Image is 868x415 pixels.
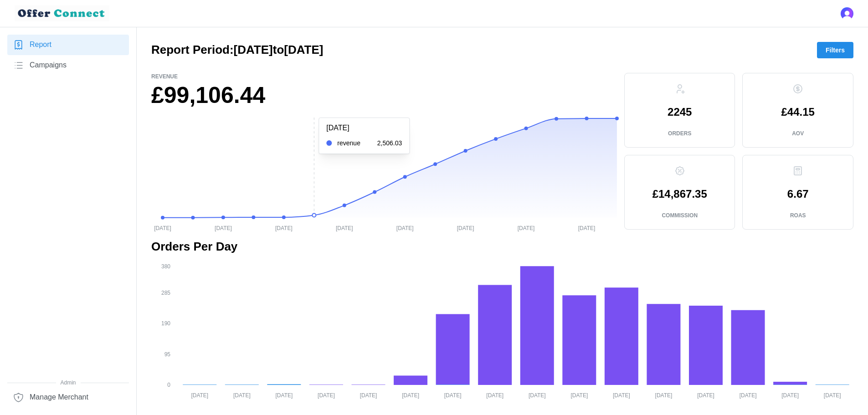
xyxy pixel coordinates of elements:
tspan: [DATE] [457,225,474,231]
a: Report [7,35,129,55]
tspan: [DATE] [824,392,841,398]
tspan: [DATE] [233,392,251,398]
a: Manage Merchant [7,387,129,408]
tspan: 190 [161,320,170,327]
span: Campaigns [30,60,67,71]
p: AOV [792,130,804,138]
tspan: [DATE] [336,225,353,231]
tspan: [DATE] [276,392,293,398]
tspan: [DATE] [215,225,232,231]
tspan: [DATE] [781,392,799,398]
p: Commission [662,212,698,220]
tspan: [DATE] [396,225,414,231]
tspan: [DATE] [655,392,673,398]
span: Admin [7,379,129,387]
tspan: [DATE] [578,225,596,231]
tspan: [DATE] [518,225,535,231]
p: £14,867.35 [652,189,707,200]
tspan: [DATE] [154,225,171,231]
p: Orders [668,130,691,138]
tspan: 0 [167,382,170,388]
img: loyalBe Logo [15,5,109,21]
p: ROAS [790,212,806,220]
span: Filters [826,42,845,58]
tspan: 380 [161,263,170,269]
p: 2245 [668,107,692,118]
span: Manage Merchant [30,392,88,403]
img: 's logo [841,7,853,20]
button: Open user button [841,7,853,20]
h2: Report Period: [DATE] to [DATE] [151,42,323,58]
p: 6.67 [787,189,809,200]
h1: £99,106.44 [151,81,617,110]
tspan: [DATE] [444,392,462,398]
button: Filters [817,42,853,58]
tspan: 95 [164,351,171,358]
a: Campaigns [7,55,129,76]
tspan: [DATE] [570,392,588,398]
p: Revenue [151,73,617,81]
tspan: [DATE] [613,392,630,398]
tspan: [DATE] [360,392,377,398]
span: Report [30,39,51,51]
tspan: 285 [161,290,170,296]
tspan: [DATE] [402,392,419,398]
p: £44.15 [781,107,815,118]
tspan: [DATE] [275,225,293,231]
tspan: [DATE] [191,392,208,398]
tspan: [DATE] [318,392,335,398]
tspan: [DATE] [529,392,546,398]
h2: Orders Per Day [151,239,853,255]
tspan: [DATE] [486,392,503,398]
tspan: [DATE] [697,392,714,398]
tspan: [DATE] [740,392,757,398]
